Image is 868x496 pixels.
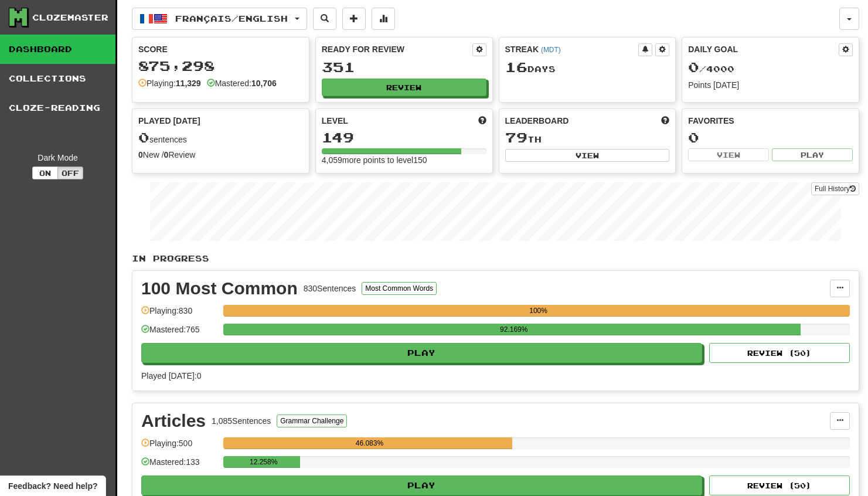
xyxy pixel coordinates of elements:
[322,60,486,74] div: 351
[304,283,356,294] div: 830 Sentences
[661,115,669,127] span: This week in points, UTC
[505,59,527,75] span: 16
[138,149,303,161] div: New / Review
[227,456,300,468] div: 12.258%
[207,77,277,89] div: Mastered:
[688,64,734,74] span: / 4000
[322,79,486,96] button: Review
[322,154,486,166] div: 4,059 more points to level 150
[138,150,143,159] strong: 0
[372,8,395,30] button: More stats
[322,115,348,127] span: Level
[138,129,149,145] span: 0
[505,60,670,75] div: Day s
[138,130,303,145] div: sentences
[322,43,472,55] div: Ready for Review
[688,115,853,127] div: Favorites
[176,79,201,88] strong: 11,329
[688,43,839,56] div: Daily Goal
[227,305,850,317] div: 100%
[141,456,217,475] div: Mastered: 133
[32,167,58,179] button: On
[57,167,83,179] button: Off
[709,475,850,495] button: Review (50)
[141,343,702,363] button: Play
[227,437,512,449] div: 46.083%
[164,150,169,159] strong: 0
[277,415,347,427] button: Grammar Challenge
[138,77,201,89] div: Playing:
[138,43,303,55] div: Score
[505,149,670,162] button: View
[227,324,801,335] div: 92.169%
[251,79,277,88] strong: 10,706
[541,46,561,54] a: (MDT)
[138,59,303,73] div: 875,298
[141,437,217,457] div: Playing: 500
[8,480,97,492] span: Open feedback widget
[772,148,853,161] button: Play
[688,130,853,145] div: 0
[132,253,859,264] p: In Progress
[505,115,569,127] span: Leaderboard
[505,130,670,145] div: th
[688,59,699,75] span: 0
[505,43,639,55] div: Streak
[362,282,437,295] button: Most Common Words
[505,129,527,145] span: 79
[175,13,288,23] span: Français / English
[811,182,859,195] a: Full History
[141,280,298,297] div: 100 Most Common
[132,8,307,30] button: Français/English
[212,415,271,427] div: 1,085 Sentences
[9,152,107,164] div: Dark Mode
[141,305,217,324] div: Playing: 830
[688,79,853,91] div: Points [DATE]
[141,412,206,430] div: Articles
[709,343,850,363] button: Review (50)
[322,130,486,145] div: 149
[32,12,108,23] div: Clozemaster
[478,115,486,127] span: Score more points to level up
[141,324,217,343] div: Mastered: 765
[342,8,366,30] button: Add sentence to collection
[141,475,702,495] button: Play
[141,371,201,381] span: Played [DATE]: 0
[313,8,336,30] button: Search sentences
[688,148,769,161] button: View
[138,115,200,127] span: Played [DATE]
